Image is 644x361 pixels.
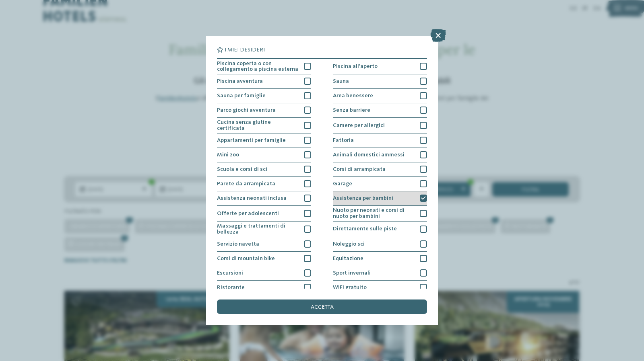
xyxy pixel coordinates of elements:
[225,47,265,53] span: I miei desideri
[217,166,267,172] span: Scuola e corsi di sci
[217,107,276,113] span: Parco giochi avventura
[333,270,371,276] span: Sport invernali
[333,152,405,158] span: Animali domestici ammessi
[311,304,334,310] span: accetta
[333,107,370,113] span: Senza barriere
[333,93,373,98] span: Area benessere
[217,241,259,247] span: Servizio navetta
[217,195,287,201] span: Assistenza neonati inclusa
[217,285,245,290] span: Ristorante
[333,241,365,247] span: Noleggio sci
[217,93,266,98] span: Sauna per famiglie
[217,270,243,276] span: Escursioni
[217,61,299,72] span: Piscina coperta o con collegamento a piscina esterna
[333,181,352,187] span: Garage
[333,78,349,84] span: Sauna
[333,285,367,290] span: WiFi gratuito
[217,152,239,158] span: Mini zoo
[217,119,299,131] span: Cucina senza glutine certificata
[333,256,363,261] span: Equitazione
[333,64,378,69] span: Piscina all'aperto
[333,226,397,232] span: Direttamente sulle piste
[333,137,354,143] span: Fattoria
[217,78,263,84] span: Piscina avventura
[333,166,386,172] span: Corsi di arrampicata
[217,256,275,261] span: Corsi di mountain bike
[333,195,393,201] span: Assistenza per bambini
[217,137,286,143] span: Appartamenti per famiglie
[217,211,279,216] span: Offerte per adolescenti
[333,207,415,219] span: Nuoto per neonati e corsi di nuoto per bambini
[217,223,299,235] span: Massaggi e trattamenti di bellezza
[217,181,275,187] span: Parete da arrampicata
[333,123,385,128] span: Camere per allergici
